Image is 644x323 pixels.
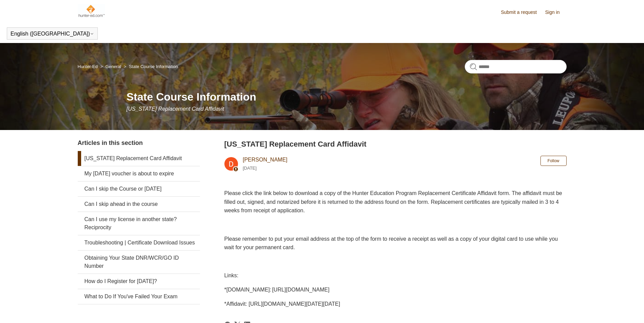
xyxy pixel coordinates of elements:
[224,301,340,307] span: *Affidavit: [URL][DOMAIN_NAME][DATE][DATE]
[224,236,558,251] span: Please remember to put your email address at the top of the form to receive a receipt as well as ...
[78,197,200,212] a: Can I skip ahead in the course
[129,64,178,69] a: State Course Information
[78,4,105,18] img: Hunter-Ed Help Center home page
[78,64,98,69] a: Hunter-Ed
[243,157,288,163] a: [PERSON_NAME]
[127,106,224,112] span: [US_STATE] Replacement Card Affidavit
[243,166,257,171] time: 02/12/2024, 18:11
[224,273,239,278] span: Links:
[545,9,567,16] a: Sign in
[78,166,200,181] a: My [DATE] voucher is about to expire
[11,31,94,37] button: English ([GEOGRAPHIC_DATA])
[78,235,200,250] a: Troubleshooting | Certificate Download Issues
[224,287,330,293] span: *[DOMAIN_NAME]: [URL][DOMAIN_NAME]
[122,64,178,69] li: State Course Information
[78,212,200,235] a: Can I use my license in another state? Reciprocity
[78,274,200,289] a: How do I Register for [DATE]?
[501,9,544,16] a: Submit a request
[224,138,567,150] h2: Pennsylvania Replacement Card Affidavit
[600,300,639,318] div: Chat Support
[78,64,99,69] li: Hunter-Ed
[78,251,200,274] a: Obtaining Your State DNR/WCR/GO ID Number
[540,156,567,166] button: Follow Article
[224,190,562,213] span: Please click the link below to download a copy of the Hunter Education Program Replacement Certif...
[99,64,122,69] li: General
[127,89,567,105] h1: State Course Information
[106,64,121,69] a: General
[78,139,143,146] span: Articles in this section
[78,181,200,196] a: Can I skip the Course or [DATE]
[465,60,567,73] input: Search
[78,151,200,166] a: [US_STATE] Replacement Card Affidavit
[78,289,200,304] a: What to Do If You've Failed Your Exam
